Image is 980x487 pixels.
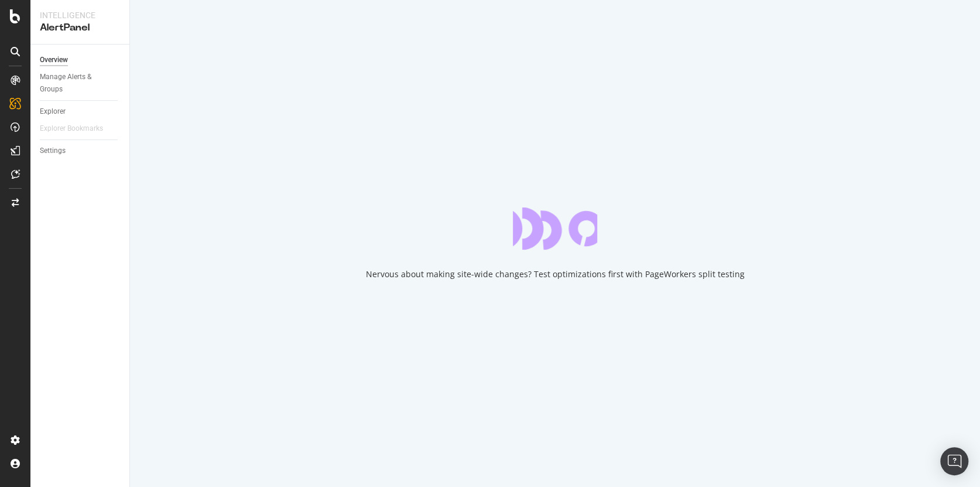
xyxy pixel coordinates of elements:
a: Settings [40,145,121,157]
div: AlertPanel [40,21,120,35]
a: Overview [40,54,121,66]
div: Open Intercom Messenger [940,447,968,475]
div: animation [513,207,597,250]
a: Explorer Bookmarks [40,122,115,135]
div: Explorer [40,105,66,118]
div: Settings [40,145,66,157]
div: Overview [40,54,68,66]
div: Nervous about making site-wide changes? Test optimizations first with PageWorkers split testing [366,268,745,280]
div: Intelligence [40,9,120,21]
div: Explorer Bookmarks [40,122,103,135]
div: Manage Alerts & Groups [40,71,110,96]
a: Explorer [40,105,121,118]
a: Manage Alerts & Groups [40,71,121,96]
